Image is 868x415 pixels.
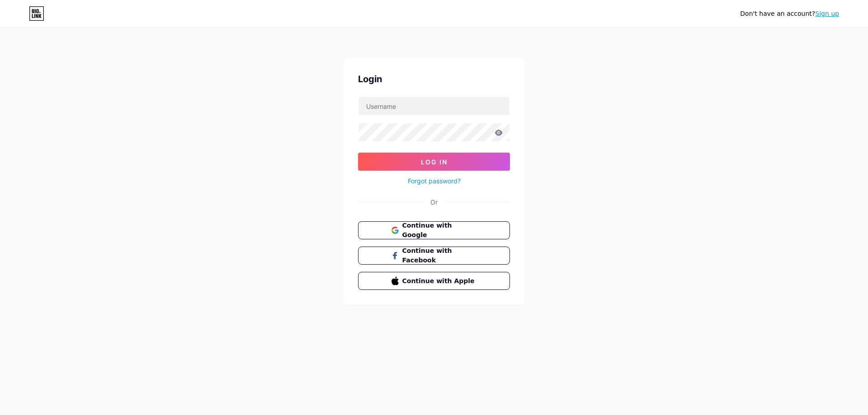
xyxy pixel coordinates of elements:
[358,272,510,290] button: Continue with Apple
[740,9,839,19] div: Don't have an account?
[358,221,510,239] button: Continue with Google
[421,158,448,166] span: Log In
[402,246,477,265] span: Continue with Facebook
[402,276,477,286] span: Continue with Apple
[358,72,510,86] div: Login
[408,176,461,186] a: Forgot password?
[358,247,510,265] button: Continue with Facebook
[359,97,509,115] input: Username
[430,197,438,207] div: Or
[815,10,839,17] a: Sign up
[358,153,510,171] button: Log In
[402,221,477,240] span: Continue with Google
